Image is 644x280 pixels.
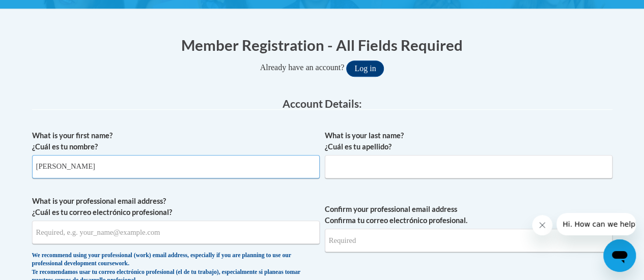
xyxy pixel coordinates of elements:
input: Required [325,229,612,252]
input: Metadata input [32,155,320,178]
input: Metadata input [32,221,320,244]
label: Confirm your professional email address Confirma tu correo electrónico profesional. [325,204,612,226]
label: What is your professional email address? ¿Cuál es tu correo electrónico profesional? [32,196,320,218]
span: Account Details: [283,97,362,110]
input: Metadata input [325,155,612,178]
iframe: Close message [532,215,552,235]
label: What is your last name? ¿Cuál es tu apellido? [325,130,612,152]
span: Already have an account? [260,63,345,72]
h1: Member Registration - All Fields Required [32,35,612,55]
button: Log in [346,60,384,77]
span: Hi. How can we help? [6,7,82,15]
label: What is your first name? ¿Cuál es tu nombre? [32,130,320,152]
iframe: Button to launch messaging window [603,239,636,272]
iframe: Message from company [556,213,636,235]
